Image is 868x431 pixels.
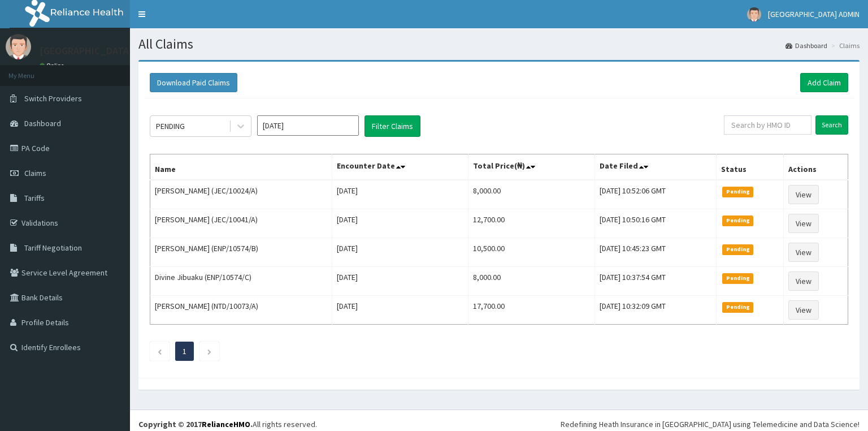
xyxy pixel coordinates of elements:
[717,154,783,180] th: Status
[40,46,163,56] p: [GEOGRAPHIC_DATA] ADMIN
[156,120,185,132] div: PENDING
[138,419,253,429] strong: Copyright © 2017 .
[828,41,860,50] li: Claims
[783,154,848,180] th: Actions
[785,41,827,50] a: Dashboard
[150,209,332,238] td: [PERSON_NAME] (JEC/10041/A)
[138,37,860,51] h1: All Claims
[468,180,595,209] td: 8,000.00
[157,346,162,356] a: Previous page
[468,209,595,238] td: 12,700.00
[561,419,860,430] div: Redefining Heath Insurance in [GEOGRAPHIC_DATA] using Telemedicine and Data Science!
[150,180,332,209] td: [PERSON_NAME] (JEC/10024/A)
[594,180,717,209] td: [DATE] 10:52:06 GMT
[747,7,761,21] img: User Image
[24,168,46,178] span: Claims
[594,296,717,325] td: [DATE] 10:32:09 GMT
[788,271,819,291] a: View
[332,154,468,180] th: Encounter Date
[24,193,45,203] span: Tariffs
[788,243,819,262] a: View
[788,300,819,320] a: View
[468,267,595,296] td: 8,000.00
[800,73,848,92] a: Add Claim
[150,296,332,325] td: [PERSON_NAME] (NTD/10073/A)
[24,243,82,253] span: Tariff Negotiation
[332,209,468,238] td: [DATE]
[594,154,717,180] th: Date Filed
[468,238,595,267] td: 10,500.00
[150,73,237,92] button: Download Paid Claims
[332,267,468,296] td: [DATE]
[768,9,860,19] span: [GEOGRAPHIC_DATA] ADMIN
[788,214,819,233] a: View
[468,154,595,180] th: Total Price(₦)
[24,118,61,128] span: Dashboard
[724,115,811,135] input: Search by HMO ID
[332,180,468,209] td: [DATE]
[722,273,753,283] span: Pending
[364,115,420,137] button: Filter Claims
[332,238,468,267] td: [DATE]
[594,238,717,267] td: [DATE] 10:45:23 GMT
[183,346,186,356] a: Page 1 is your current page
[150,238,332,267] td: [PERSON_NAME] (ENP/10574/B)
[594,209,717,238] td: [DATE] 10:50:16 GMT
[594,267,717,296] td: [DATE] 10:37:54 GMT
[202,419,250,429] a: RelianceHMO
[722,215,753,226] span: Pending
[24,93,82,104] span: Switch Providers
[788,185,819,204] a: View
[468,296,595,325] td: 17,700.00
[722,302,753,312] span: Pending
[722,187,753,197] span: Pending
[257,115,359,136] input: Select Month and Year
[815,115,848,135] input: Search
[150,154,332,180] th: Name
[722,244,753,255] span: Pending
[150,267,332,296] td: Divine Jibuaku (ENP/10574/C)
[40,62,67,70] a: Online
[6,34,31,59] img: User Image
[332,296,468,325] td: [DATE]
[207,346,212,356] a: Next page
